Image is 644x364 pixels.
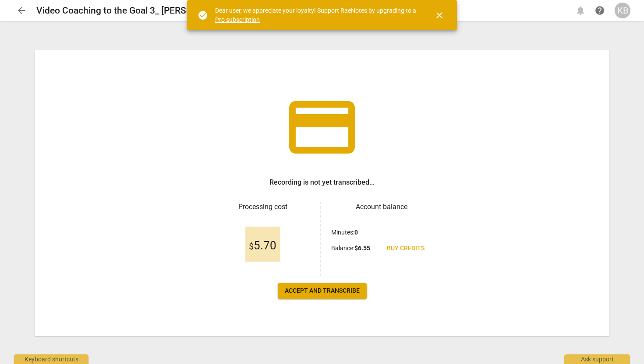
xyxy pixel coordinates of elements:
[212,202,313,212] h3: Processing cost
[249,239,276,252] span: 5.70
[380,241,432,256] a: Buy credits
[215,16,260,23] a: Pro subscription
[215,6,418,24] div: Dear user, we appreciate your loyalty! Support RaeNotes by upgrading to a
[434,10,445,21] span: close
[564,354,630,364] div: Ask support
[269,177,375,188] h3: Recording is not yet transcribed...
[331,228,358,237] p: Minutes :
[429,5,450,26] button: Close
[36,5,305,16] h2: Video Coaching to the Goal 3_ [PERSON_NAME] Mentor Session 3
[331,244,370,253] p: Balance :
[283,88,361,167] span: credit_card
[278,283,367,299] button: Accept and transcribe
[198,10,208,21] span: check_circle
[387,244,425,253] span: Buy credits
[331,202,432,212] h3: Account balance
[615,3,630,18] button: KB
[592,3,608,18] a: Help
[249,241,254,252] span: $
[354,245,370,252] b: $ 6.55
[285,287,360,295] span: Accept and transcribe
[354,229,358,236] b: 0
[594,5,605,16] span: help
[16,5,27,16] span: arrow_back
[14,354,88,364] div: Keyboard shortcuts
